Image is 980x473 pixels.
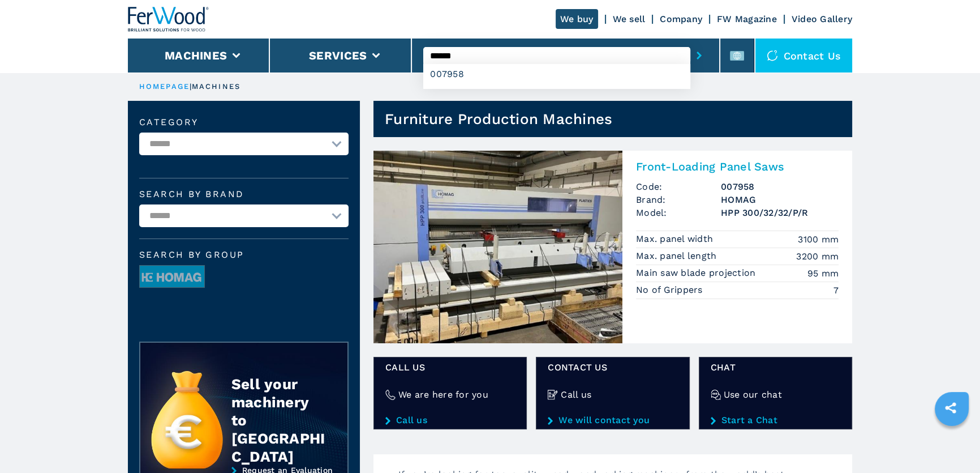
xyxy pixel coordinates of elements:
[833,284,839,297] em: 7
[548,361,677,374] span: CONTACT US
[385,361,515,374] span: Call us
[556,9,598,29] a: We buy
[636,160,839,173] h2: Front-Loading Panel Saws
[636,233,716,245] p: Max. panel width
[711,415,840,425] a: Start a Chat
[721,180,839,193] h3: 007958
[192,82,240,92] p: machines
[721,206,839,219] h3: HPP 300/32/32/P/R
[932,422,972,465] iframe: Chat
[636,180,721,193] span: Code:
[721,193,839,206] h3: HOMAG
[128,7,209,32] img: Ferwood
[636,267,759,279] p: Main saw blade projection
[936,394,965,422] a: sharethis
[798,233,839,246] em: 3100 mm
[767,50,778,61] img: Contact us
[690,42,708,69] button: submit-button
[636,284,706,296] p: No of Grippers
[548,390,558,400] img: Call us
[423,64,690,84] div: 007958
[792,14,852,24] a: Video Gallery
[385,390,396,400] img: We are here for you
[807,267,839,280] em: 95 mm
[660,14,702,24] a: Company
[636,250,720,262] p: Max. panel length
[398,388,488,401] h4: We are here for you
[309,49,367,62] button: Services
[139,250,349,259] span: Search by group
[139,118,349,127] label: Category
[755,39,853,73] div: Contact us
[636,206,721,219] span: Model:
[548,415,677,425] a: We will contact you
[796,250,839,263] em: 3200 mm
[140,266,204,288] img: image
[190,82,192,91] span: |
[385,415,515,425] a: Call us
[711,361,840,374] span: Chat
[139,190,349,199] label: Search by brand
[231,375,325,466] div: Sell your machinery to [GEOGRAPHIC_DATA]
[561,388,591,401] h4: Call us
[717,14,777,24] a: FW Magazine
[385,110,612,128] h1: Furniture Production Machines
[636,193,721,206] span: Brand:
[711,390,721,400] img: Use our chat
[139,82,190,91] a: HOMEPAGE
[165,49,227,62] button: Machines
[373,151,622,343] img: Front-Loading Panel Saws HOMAG HPP 300/32/32/P/R
[613,14,646,24] a: We sell
[373,151,852,343] a: Front-Loading Panel Saws HOMAG HPP 300/32/32/P/RFront-Loading Panel SawsCode:007958Brand:HOMAGMod...
[724,388,782,401] h4: Use our chat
